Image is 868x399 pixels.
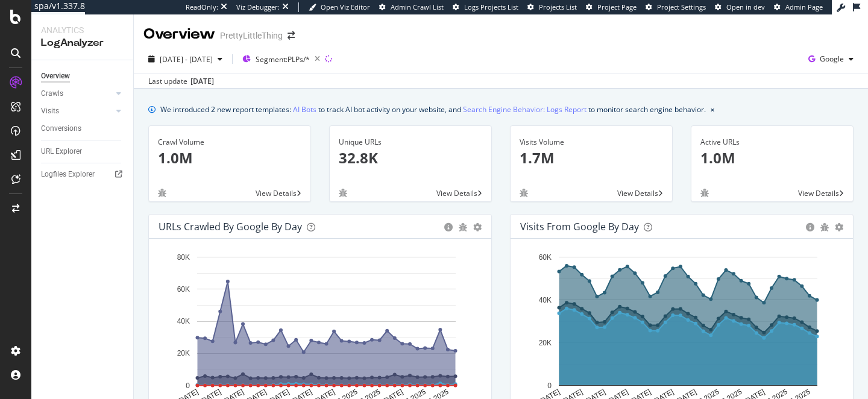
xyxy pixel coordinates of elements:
[41,105,113,118] a: Visits
[798,188,839,198] span: View Details
[41,145,82,158] div: URL Explorer
[657,2,706,11] span: Project Settings
[774,2,823,12] a: Admin Page
[41,122,125,135] a: Conversions
[520,221,639,233] div: Visits from Google by day
[143,24,215,45] div: Overview
[236,2,280,12] div: Viz Debugger:
[444,223,453,231] div: circle-info
[41,168,95,181] div: Logfiles Explorer
[158,148,301,168] p: 1.0M
[41,87,63,100] div: Crawls
[177,350,190,358] text: 20K
[646,2,706,12] a: Project Settings
[617,188,658,198] span: View Details
[339,148,482,168] p: 32.8K
[835,223,843,231] div: gear
[586,2,637,12] a: Project Page
[539,253,552,262] text: 60K
[41,24,124,36] div: Analytics
[148,103,854,116] div: info banner
[520,189,528,197] div: bug
[309,2,370,12] a: Open Viz Editor
[293,103,316,116] a: AI Bots
[820,223,829,231] div: bug
[41,105,59,118] div: Visits
[539,2,577,11] span: Projects List
[547,382,552,390] text: 0
[143,49,227,69] button: [DATE] - [DATE]
[700,189,709,197] div: bug
[785,2,823,11] span: Admin Page
[158,189,166,197] div: bug
[464,2,518,11] span: Logs Projects List
[391,2,444,11] span: Admin Crawl List
[520,137,663,148] div: Visits Volume
[321,2,370,11] span: Open Viz Editor
[186,382,190,390] text: 0
[159,221,302,233] div: URLs Crawled by Google by day
[804,49,858,69] button: Google
[256,54,310,64] span: Segment: PLPs/*
[379,2,444,12] a: Admin Crawl List
[41,168,125,181] a: Logfiles Explorer
[520,148,663,168] p: 1.7M
[820,54,844,64] span: Google
[160,103,706,116] div: We introduced 2 new report templates: to track AI bot activity on your website, and to monitor se...
[256,188,297,198] span: View Details
[806,223,814,231] div: circle-info
[177,285,190,294] text: 60K
[527,2,577,12] a: Projects List
[41,36,124,50] div: LogAnalyzer
[700,148,844,168] p: 1.0M
[288,31,295,40] div: arrow-right-arrow-left
[726,2,765,11] span: Open in dev
[186,2,218,12] div: ReadOnly:
[339,137,482,148] div: Unique URLs
[436,188,477,198] span: View Details
[463,103,587,116] a: Search Engine Behavior: Logs Report
[715,2,765,12] a: Open in dev
[700,137,844,148] div: Active URLs
[158,137,301,148] div: Crawl Volume
[539,339,552,347] text: 20K
[41,87,113,100] a: Crawls
[190,76,214,87] div: [DATE]
[41,122,81,135] div: Conversions
[453,2,518,12] a: Logs Projects List
[148,76,214,87] div: Last update
[177,317,190,325] text: 40K
[597,2,637,11] span: Project Page
[41,145,125,158] a: URL Explorer
[708,101,717,118] button: close banner
[459,223,467,231] div: bug
[41,70,125,83] a: Overview
[473,223,482,231] div: gear
[237,49,325,69] button: Segment:PLPs/*
[41,70,70,83] div: Overview
[160,54,213,64] span: [DATE] - [DATE]
[177,253,190,262] text: 80K
[339,189,347,197] div: bug
[539,296,552,304] text: 40K
[220,30,283,42] div: PrettyLittleThing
